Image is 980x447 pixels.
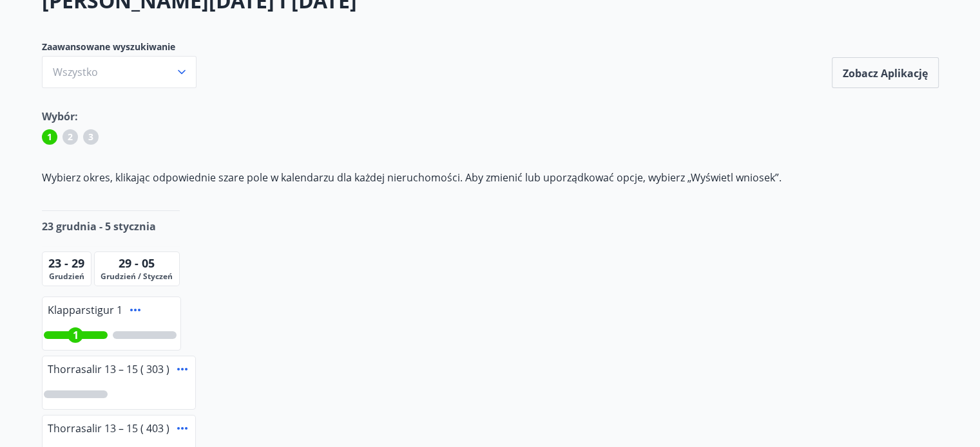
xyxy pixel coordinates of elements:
font: Thorrasalir 13 – 15 ( 303 ) [48,362,169,376]
font: Wszystko [53,65,98,79]
font: Zobacz aplikację [843,66,928,80]
button: Wszystko [42,56,197,88]
button: Zobacz aplikację [832,57,939,88]
font: Klapparstigur 1 [48,303,122,317]
font: 1 [73,328,79,342]
font: Thorrasalir 13 – 15 ( 403 ) [48,421,169,435]
font: Wybór: [42,109,78,123]
font: 3 [88,131,93,143]
font: Wybierz okres, klikając odpowiednie szare pole w kalendarzu dla każdej nieruchomości. Aby zmienić... [42,170,782,185]
font: Grudzień [49,271,84,282]
font: 23 - 29 [48,255,84,271]
font: 29 - 05 [119,255,155,271]
font: 23 grudnia - 5 stycznia [42,219,156,233]
font: Grudzień / Styczeń [101,271,173,282]
font: 2 [68,131,73,143]
font: Zaawansowane wyszukiwanie [42,41,175,53]
font: 1 [47,131,52,143]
